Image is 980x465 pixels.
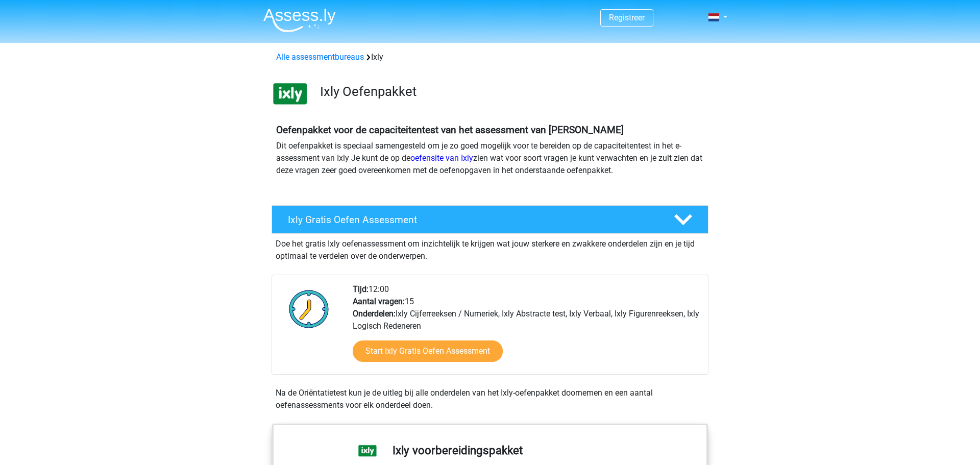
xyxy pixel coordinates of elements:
p: Dit oefenpakket is speciaal samengesteld om je zo goed mogelijk voor te bereiden op de capaciteit... [276,140,704,177]
a: oefensite van Ixly [410,153,473,163]
b: Aantal vragen: [353,297,405,306]
img: Assessly [263,8,336,32]
h3: Ixly Oefenpakket [320,84,700,100]
div: Na de Oriëntatietest kun je de uitleg bij alle onderdelen van het Ixly-oefenpakket doornemen en e... [272,387,708,411]
b: Oefenpakket voor de capaciteitentest van het assessment van [PERSON_NAME] [276,124,624,136]
div: 12:00 15 Ixly Cijferreeksen / Numeriek, Ixly Abstracte test, Ixly Verbaal, Ixly Figurenreeksen, I... [345,283,707,374]
div: Ixly [272,51,708,63]
b: Tijd: [353,284,369,294]
a: Ixly Gratis Oefen Assessment [267,205,713,234]
img: ixly.png [272,76,308,112]
img: Klok [283,283,335,334]
a: Alle assessmentbureaus [276,52,364,62]
div: Doe het gratis Ixly oefenassessment om inzichtelijk te krijgen wat jouw sterkere en zwakkere onde... [272,234,708,262]
a: Registreer [609,13,645,22]
h4: Ixly Gratis Oefen Assessment [288,214,657,226]
b: Onderdelen: [353,309,396,319]
a: Start Ixly Gratis Oefen Assessment [353,340,503,362]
